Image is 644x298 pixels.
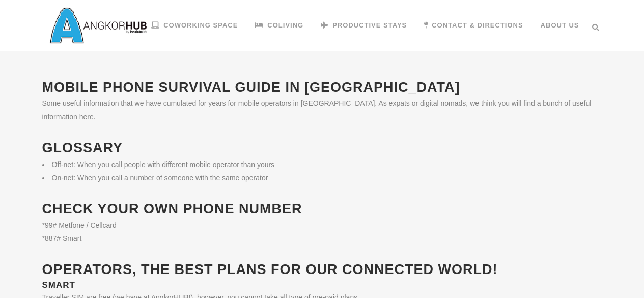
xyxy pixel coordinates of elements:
[42,158,602,171] li: Off-net: When you call people with different mobile operator than yours
[42,97,602,123] p: Some useful information that we have cumulated for years for mobile operators in [GEOGRAPHIC_DATA...
[42,78,602,97] h2: Mobile Phone Survival Guide in [GEOGRAPHIC_DATA]
[163,21,238,29] span: Coworking Space
[432,21,523,29] span: Contact & Directions
[42,200,602,219] h2: Check your own phone number
[42,139,602,157] h2: Glossary
[42,171,602,184] li: On-net: When you call a number of someone with the same operator
[42,260,602,279] h2: Operators, the best plans for our connected world!
[332,21,407,29] span: Productive Stays
[267,21,303,29] span: Coliving
[42,280,602,291] h3: SMART
[541,21,579,29] span: About us
[42,219,602,245] p: *99# Metfone / Cellcard *887# Smart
